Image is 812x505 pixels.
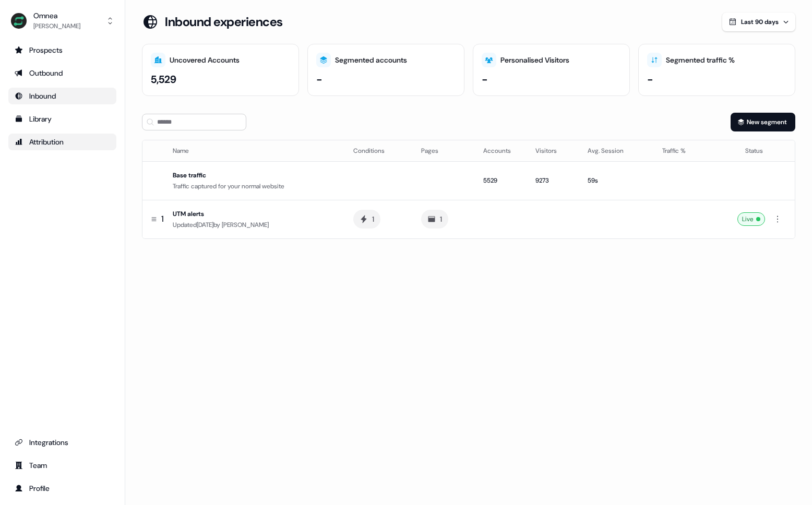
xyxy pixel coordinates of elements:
[15,483,110,494] div: Profile
[173,209,337,219] div: UTM alerts
[151,71,176,87] div: 5,529
[15,45,110,55] div: Prospects
[722,13,795,31] button: Last 90 days
[15,137,110,147] div: Attribution
[8,8,116,33] button: Omnea[PERSON_NAME]
[173,181,337,191] div: Traffic captured for your normal website
[335,55,407,66] div: Segmented accounts
[353,210,380,229] button: 1
[8,111,116,127] a: Go to templates
[8,434,116,451] a: Go to integrations
[527,140,579,161] th: Visitors
[588,175,646,186] div: 59s
[737,212,765,226] div: Live
[33,21,80,31] div: [PERSON_NAME]
[482,71,488,87] div: -
[161,213,164,225] span: 1
[169,140,345,161] th: Name
[535,175,571,186] div: 9273
[741,18,779,26] span: Last 90 days
[15,437,110,448] div: Integrations
[372,214,374,224] div: 1
[421,210,448,229] button: 1
[8,480,116,497] a: Go to profile
[720,146,763,156] div: Status
[666,55,735,66] div: Segmented traffic %
[173,170,337,181] div: Base traffic
[15,460,110,471] div: Team
[8,134,116,150] a: Go to attribution
[483,175,519,186] div: 5529
[316,71,323,87] div: -
[345,140,413,161] th: Conditions
[500,55,569,66] div: Personalised Visitors
[15,91,110,101] div: Inbound
[8,42,116,58] a: Go to prospects
[15,114,110,124] div: Library
[579,140,654,161] th: Avg. Session
[475,140,527,161] th: Accounts
[33,10,80,21] div: Omnea
[15,68,110,78] div: Outbound
[731,113,795,131] button: New segment
[413,140,475,161] th: Pages
[165,14,283,30] h3: Inbound experiences
[173,220,337,230] div: Updated [DATE] by
[654,140,711,161] th: Traffic %
[8,65,116,81] a: Go to outbound experience
[8,457,116,474] a: Go to team
[647,71,653,87] div: -
[440,214,442,224] div: 1
[8,88,116,104] a: Go to Inbound
[170,55,240,66] div: Uncovered Accounts
[222,221,269,229] span: [PERSON_NAME]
